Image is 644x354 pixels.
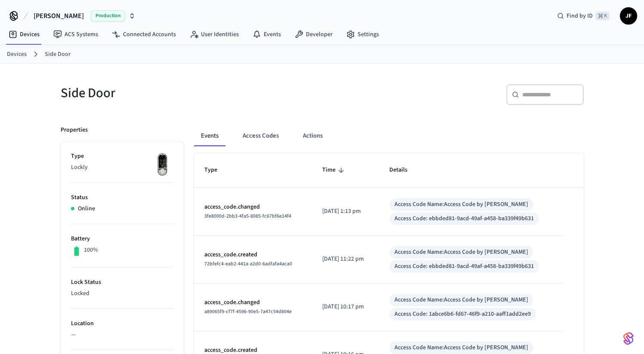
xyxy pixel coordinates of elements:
p: Battery [71,234,173,243]
p: [DATE] 1:13 pm [322,207,368,216]
div: Access Code: ebbded81-9acd-49af-a458-ba339f49b631 [394,262,534,271]
img: SeamLogoGradient.69752ec5.svg [623,332,634,345]
a: ACS Systems [46,27,105,42]
p: Online [78,204,95,213]
button: Access Codes [236,126,286,146]
a: Settings [339,27,386,42]
p: Properties [61,126,88,135]
div: ant example [194,126,584,146]
div: Access Code Name: Access Code by [PERSON_NAME] [394,343,528,352]
a: Events [246,27,288,42]
p: 100% [84,246,98,255]
span: Type [204,163,228,177]
span: 72bfefc4-eab2-441a-a2d0-6adfafa4aca0 [204,260,292,268]
a: Devices [7,50,27,59]
p: Lockly [71,163,173,172]
button: JF [620,7,637,25]
span: Time [322,163,347,177]
img: Lockly Vision Lock, Front [152,152,173,178]
h5: Side Door [61,84,317,102]
span: Details [389,163,419,177]
p: access_code.changed [204,298,302,307]
p: Status [71,193,173,202]
span: [PERSON_NAME] [34,11,84,21]
p: — [71,330,173,339]
a: Developer [288,27,339,42]
div: Access Code: ebbded81-9acd-49af-a458-ba339f49b631 [394,214,534,223]
div: Access Code Name: Access Code by [PERSON_NAME] [394,200,528,209]
button: Events [194,126,225,146]
p: Location [71,319,173,328]
div: Access Code: 1abce6b6-fd67-46f9-a210-aaff1add2ee9 [394,310,531,319]
p: access_code.created [204,250,302,259]
p: [DATE] 10:17 pm [322,302,368,311]
a: User Identities [183,27,246,42]
button: Actions [296,126,330,146]
span: ⌘ K [595,12,610,20]
a: Devices [2,27,46,42]
div: Access Code Name: Access Code by [PERSON_NAME] [394,296,528,305]
span: a89065f9-cf7f-4596-90e5-7a47c54d804e [204,308,292,315]
div: Find by ID⌘ K [550,8,616,24]
span: JF [621,8,636,24]
p: Type [71,152,173,161]
span: Production [91,10,125,22]
p: [DATE] 11:22 pm [322,255,368,264]
div: Access Code Name: Access Code by [PERSON_NAME] [394,248,528,257]
span: 3fe8000d-2bb3-4fa5-8085-fc67bf6e14f4 [204,212,291,220]
p: Lock Status [71,278,173,287]
p: access_code.changed [204,203,302,212]
a: Side Door [45,50,71,59]
p: Locked [71,289,173,298]
span: Find by ID [567,12,593,20]
a: Connected Accounts [105,27,183,42]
